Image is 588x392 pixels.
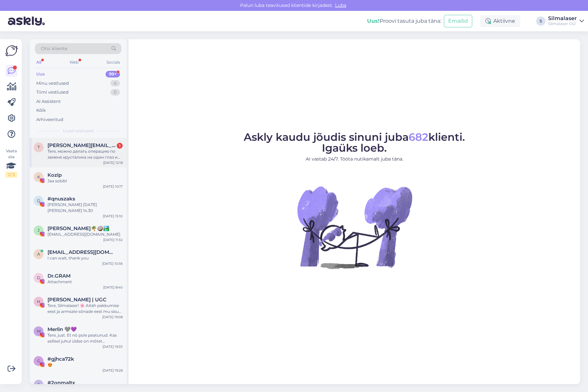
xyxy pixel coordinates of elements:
[36,80,69,87] div: Minu vestlused
[110,89,120,96] div: 0
[47,226,109,231] span: Janete Aas🌴🥥🏞️
[244,156,465,163] p: AI vastab 24/7. Tööta nutikamalt juba täna.
[480,15,520,27] div: Aktiivne
[47,273,71,279] span: Dr.GRAM
[548,21,577,26] div: Silmalaser OÜ
[47,303,123,315] div: Tere, Silmalaser! 🌸 Aitäh pakkumise eest ja armsate sõnade eest mu sisu kohta 🙏 See kõlab väga põ...
[548,16,584,26] a: SilmalaserSilmalaser OÜ
[37,299,40,304] span: H
[409,131,428,143] span: 682
[105,58,121,67] div: Socials
[110,80,120,87] div: 4
[47,356,74,362] span: #gjhca72k
[47,297,107,303] span: Helge Kalde | UGC
[47,362,123,368] div: 😍
[536,16,545,26] div: S
[47,332,123,344] div: Tere, just. Et nö pole peatunud. Kas sellisel juhul üldse on mõtet kontrollida, kas sobiksin oper...
[367,17,441,25] div: Proovi tasuta juba täna:
[37,275,40,280] span: D
[37,358,40,363] span: g
[47,231,123,237] div: [EMAIL_ADDRESS][DOMAIN_NAME]
[367,18,380,24] b: Uus!
[36,89,69,96] div: Tiimi vestlused
[68,58,80,67] div: Web
[47,142,116,148] span: tatjana@atour.ee
[103,184,123,189] div: [DATE] 10:17
[103,237,123,242] div: [DATE] 11:32
[37,329,41,334] span: M
[5,148,17,178] div: Vaata siia
[333,2,348,8] span: Luba
[35,58,43,67] div: All
[36,98,61,105] div: AI Assistent
[47,255,123,261] div: I can wait, thank you
[41,45,67,52] span: Otsi kliente
[106,71,120,77] div: 99+
[295,168,414,286] img: No Chat active
[63,128,94,134] span: Uued vestlused
[103,214,123,219] div: [DATE] 15:10
[47,279,123,285] div: Attachment
[37,252,40,256] span: a
[36,116,63,123] div: Arhiveeritud
[47,326,77,332] span: Merlin 🩶💜
[244,131,465,154] span: Askly kaudu jõudis sinuni juba klienti. Igaüks loeb.
[47,202,123,214] div: [PERSON_NAME] [DATE][PERSON_NAME] 14.30
[38,145,40,150] span: t
[548,16,577,21] div: Silmalaser
[47,249,116,255] span: aulikkihellberg@hotmail.com
[36,107,46,114] div: Kõik
[47,178,123,184] div: Jaa sobib!
[5,45,18,57] img: Askly Logo
[103,285,123,290] div: [DATE] 8:40
[47,148,123,160] div: Tere, можно делать операцию по замене хрусталика на один глаз и поставить мультифокальный?
[5,172,17,178] div: 2 / 3
[102,315,123,319] div: [DATE] 19:08
[38,228,40,233] span: J
[37,198,40,203] span: q
[47,196,75,202] span: #qnuszaks
[444,15,472,27] button: Emailid
[103,160,123,165] div: [DATE] 12:18
[36,71,45,77] div: Uus
[103,368,123,373] div: [DATE] 19:28
[37,174,40,179] span: K
[102,261,123,266] div: [DATE] 10:56
[117,143,123,149] div: 1
[47,172,62,178] span: Kozip
[38,382,40,387] span: 2
[103,344,123,349] div: [DATE] 19:33
[47,380,75,386] span: #2onmaltx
